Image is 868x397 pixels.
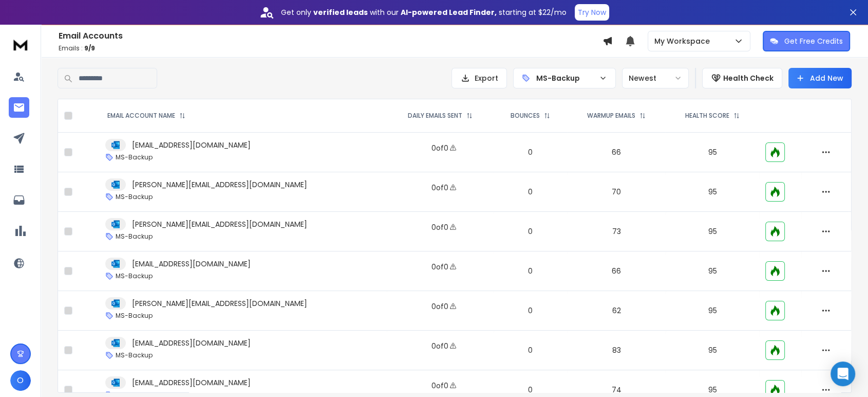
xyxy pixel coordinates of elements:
[84,44,95,52] span: 9 / 9
[10,35,31,54] img: logo
[431,143,448,153] div: 0 of 0
[431,381,448,391] div: 0 of 0
[116,193,153,201] p: MS-Backup
[500,147,561,157] p: 0
[567,172,666,212] td: 70
[500,305,561,316] p: 0
[666,212,759,251] td: 95
[10,370,31,391] button: O
[702,68,782,88] button: Health Check
[567,291,666,331] td: 62
[500,187,561,197] p: 0
[666,291,759,331] td: 95
[132,259,251,269] p: [EMAIL_ADDRESS][DOMAIN_NAME]
[431,301,448,312] div: 0 of 0
[578,7,606,17] p: Try Now
[132,338,251,348] p: [EMAIL_ADDRESS][DOMAIN_NAME]
[132,179,307,190] p: [PERSON_NAME][EMAIL_ADDRESS][DOMAIN_NAME]
[784,36,843,46] p: Get Free Credits
[567,133,666,172] td: 66
[116,153,153,161] p: MS-Backup
[107,112,185,120] div: EMAIL ACCOUNT NAME
[116,351,153,359] p: MS-Backup
[567,331,666,370] td: 83
[666,251,759,291] td: 95
[132,298,307,309] p: [PERSON_NAME][EMAIL_ADDRESS][DOMAIN_NAME]
[788,68,852,88] button: Add New
[666,133,759,172] td: 95
[116,312,153,320] p: MS-Backup
[132,377,251,388] p: [EMAIL_ADDRESS][DOMAIN_NAME]
[500,385,561,395] p: 0
[654,36,714,46] p: My Workspace
[575,4,609,21] button: Try Now
[685,112,729,120] p: HEALTH SCORE
[59,44,602,52] p: Emails :
[567,212,666,251] td: 73
[431,341,448,351] div: 0 of 0
[500,345,561,355] p: 0
[313,7,368,17] strong: verified leads
[132,140,251,150] p: [EMAIL_ADDRESS][DOMAIN_NAME]
[536,73,595,83] p: MS-Backup
[132,219,307,229] p: [PERSON_NAME][EMAIL_ADDRESS][DOMAIN_NAME]
[451,68,507,88] button: Export
[763,31,850,51] button: Get Free Credits
[511,112,540,120] p: BOUNCES
[59,30,602,42] h1: Email Accounts
[831,362,855,386] div: Open Intercom Messenger
[622,68,689,88] button: Newest
[116,272,153,280] p: MS-Backup
[408,112,462,120] p: DAILY EMAILS SENT
[401,7,497,17] strong: AI-powered Lead Finder,
[567,251,666,291] td: 66
[281,7,567,17] p: Get only with our starting at $22/mo
[431,183,448,193] div: 0 of 0
[500,226,561,237] p: 0
[666,331,759,370] td: 95
[116,232,153,241] p: MS-Backup
[666,172,759,212] td: 95
[723,73,773,83] p: Health Check
[431,222,448,232] div: 0 of 0
[500,266,561,276] p: 0
[431,262,448,272] div: 0 of 0
[587,112,635,120] p: WARMUP EMAILS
